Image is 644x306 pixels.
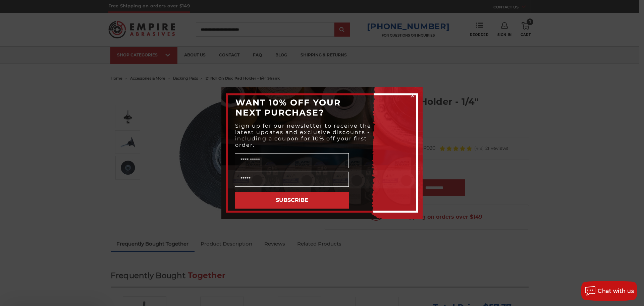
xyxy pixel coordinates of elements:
span: Chat with us [598,288,634,294]
button: Close dialog [409,92,416,99]
button: SUBSCRIBE [235,192,349,209]
span: Sign up for our newsletter to receive the latest updates and exclusive discounts - including a co... [235,123,371,148]
button: Chat with us [581,281,637,301]
span: WANT 10% OFF YOUR NEXT PURCHASE? [235,97,341,118]
input: Email [235,172,349,187]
